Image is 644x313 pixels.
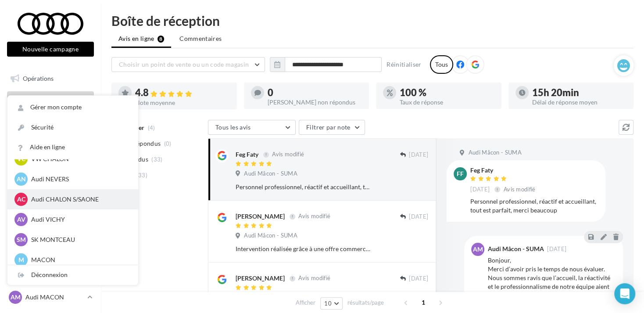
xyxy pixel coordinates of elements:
[17,235,26,244] span: SM
[135,88,230,98] div: 4.8
[532,99,627,105] div: Délai de réponse moyen
[236,183,371,191] div: Personnel professionnel, réactif et accueillant, tout est parfait, merci beaucoup
[298,213,330,220] span: Avis modifié
[488,246,544,252] div: Audi Mâcon - SUMA
[470,197,598,215] div: Personnel professionnel, réactif et accueillant, tout est parfait, merci beaucoup
[400,88,494,97] div: 100 %
[409,151,428,159] span: [DATE]
[244,232,297,240] span: Audi Mâcon - SUMA
[347,299,384,307] span: résultats/page
[430,55,453,74] div: Tous
[400,99,494,105] div: Taux de réponse
[614,283,635,304] div: Open Intercom Messenger
[31,235,128,244] p: SK MONTCEAU
[532,88,627,97] div: 15h 20min
[504,186,536,193] span: Avis modifié
[5,69,96,88] a: Opérations
[111,57,265,72] button: Choisir un point de vente ou un code magasin
[299,120,365,135] button: Filtrer par note
[236,150,258,159] div: Feg Faty
[470,186,490,194] span: [DATE]
[473,245,483,254] span: AM
[7,97,138,117] a: Gérer mon compte
[320,297,343,309] button: 10
[470,167,537,173] div: Feg Faty
[7,265,138,285] div: Déconnexion
[409,275,428,283] span: [DATE]
[5,158,96,176] a: Médiathèque
[215,123,251,131] span: Tous les avis
[383,59,425,70] button: Réinitialiser
[17,155,25,163] span: VC
[119,61,249,68] span: Choisir un point de vente ou un code magasin
[468,149,522,157] span: Audi Mâcon - SUMA
[272,151,304,158] span: Avis modifié
[268,88,362,97] div: 0
[11,293,21,302] span: AM
[151,156,162,163] span: (33)
[416,295,430,309] span: 1
[236,245,371,253] div: Intervention réalisée grâce à une offre commerciale d'Audi très intéressante.
[25,293,84,302] p: Audi MACON
[5,136,96,154] a: Campagnes
[5,179,96,205] a: PLV et print personnalisable
[120,139,161,148] span: Non répondus
[17,175,26,183] span: AN
[5,114,96,132] a: Visibilité en ligne
[111,14,633,27] div: Boîte de réception
[236,274,285,283] div: [PERSON_NAME]
[298,275,330,282] span: Avis modifié
[31,175,128,183] p: Audi NEVERS
[244,170,297,178] span: Audi Mâcon - SUMA
[17,195,25,204] span: AC
[135,100,230,106] div: Note moyenne
[7,137,138,157] a: Aide en ligne
[457,169,464,178] span: FF
[31,195,128,204] p: Audi CHALON S/SAONE
[5,91,96,110] a: Boîte de réception8
[164,140,172,147] span: (0)
[18,255,24,264] span: M
[409,213,428,221] span: [DATE]
[547,246,566,252] span: [DATE]
[208,120,296,135] button: Tous les avis
[31,255,128,264] p: MACON
[324,300,332,307] span: 10
[7,289,94,306] a: AM Audi MACON
[23,75,54,82] span: Opérations
[136,172,147,179] span: (33)
[179,34,222,43] span: Commentaires
[7,42,94,57] button: Nouvelle campagne
[268,99,362,105] div: [PERSON_NAME] non répondus
[236,212,285,221] div: [PERSON_NAME]
[7,118,138,137] a: Sécurité
[31,155,128,163] p: VW CHALON
[31,215,128,224] p: Audi VICHY
[17,215,25,224] span: AV
[296,299,315,307] span: Afficher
